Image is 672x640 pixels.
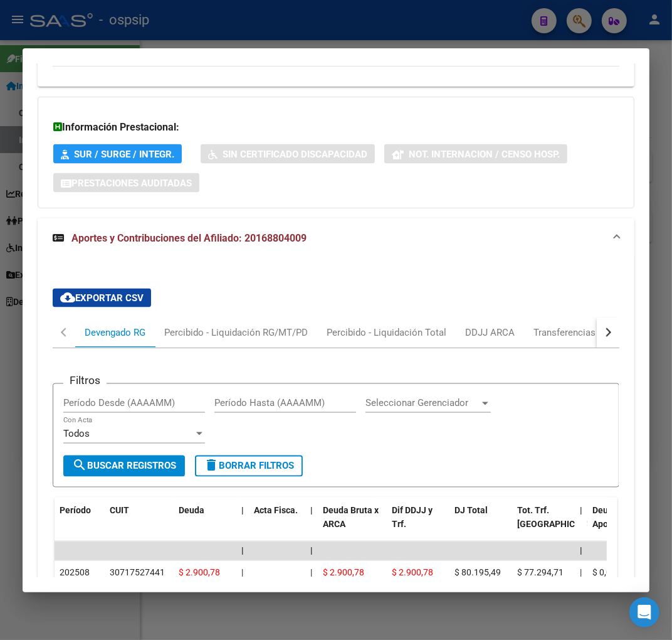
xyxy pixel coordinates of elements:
[409,149,560,160] span: Not. Internacion / Censo Hosp.
[241,568,243,578] span: |
[53,289,151,307] button: Exportar CSV
[60,292,144,304] span: Exportar CSV
[223,149,367,160] span: Sin Certificado Discapacidad
[305,498,318,553] datatable-header-cell: |
[179,506,204,516] span: Deuda
[204,461,294,472] span: Borrar Filtros
[580,568,582,578] span: |
[512,498,575,553] datatable-header-cell: Tot. Trf. Bruto
[392,568,433,578] span: $ 2.900,78
[53,173,199,193] button: Prestaciones Auditadas
[387,498,449,553] datatable-header-cell: Dif DDJJ y Trf.
[71,232,307,244] span: Aportes y Contribuciones del Afiliado: 20168804009
[592,568,616,578] span: $ 0,00
[110,506,129,516] span: CUIT
[629,597,659,627] div: Open Intercom Messenger
[323,568,364,578] span: $ 2.900,78
[310,506,313,516] span: |
[71,178,192,189] span: Prestaciones Auditadas
[63,456,185,477] button: Buscar Registros
[310,546,313,556] span: |
[60,568,90,578] span: 202508
[384,144,567,164] button: Not. Internacion / Censo Hosp.
[110,566,165,580] div: 30717527441
[517,506,602,530] span: Tot. Trf. [GEOGRAPHIC_DATA]
[465,326,515,339] div: DDJJ ARCA
[454,506,488,516] span: DJ Total
[85,326,145,339] div: Devengado RG
[517,568,564,578] span: $ 77.294,71
[575,498,587,553] datatable-header-cell: |
[327,326,446,339] div: Percibido - Liquidación Total
[241,506,244,516] span: |
[63,374,107,388] h3: Filtros
[105,498,174,553] datatable-header-cell: CUIT
[164,326,308,339] div: Percibido - Liquidación RG/MT/PD
[587,498,650,553] datatable-header-cell: Deuda Aporte
[55,498,105,553] datatable-header-cell: Período
[174,498,236,553] datatable-header-cell: Deuda
[392,506,433,530] span: Dif DDJJ y Trf.
[236,498,249,553] datatable-header-cell: |
[53,120,619,135] h3: Información Prestacional:
[72,458,87,473] mat-icon: search
[254,506,298,516] span: Acta Fisca.
[38,218,634,259] mat-expansion-panel-header: Aportes y Contribuciones del Afiliado: 20168804009
[179,568,220,578] span: $ 2.900,78
[580,506,582,516] span: |
[53,144,182,164] button: SUR / SURGE / INTEGR.
[72,461,176,472] span: Buscar Registros
[249,498,305,553] datatable-header-cell: Acta Fisca.
[60,290,75,305] mat-icon: cloud_download
[318,498,387,553] datatable-header-cell: Deuda Bruta x ARCA
[201,144,375,164] button: Sin Certificado Discapacidad
[74,149,174,160] span: SUR / SURGE / INTEGR.
[60,506,91,516] span: Período
[241,546,244,556] span: |
[204,458,219,473] mat-icon: delete
[449,498,512,553] datatable-header-cell: DJ Total
[533,326,622,339] div: Transferencias ARCA
[310,568,312,578] span: |
[592,506,619,530] span: Deuda Aporte
[323,506,379,530] span: Deuda Bruta x ARCA
[63,429,90,440] span: Todos
[454,568,501,578] span: $ 80.195,49
[195,456,303,477] button: Borrar Filtros
[365,398,480,409] span: Seleccionar Gerenciador
[580,546,582,556] span: |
